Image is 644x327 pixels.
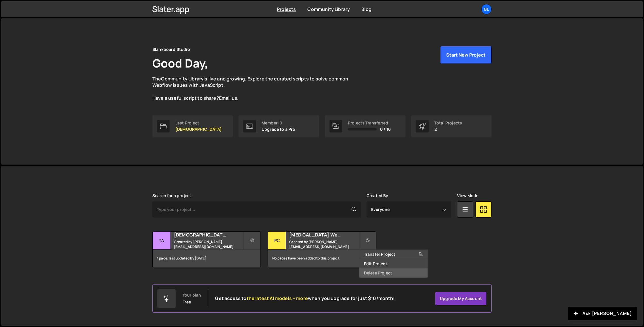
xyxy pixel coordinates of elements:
[359,259,428,268] a: Edit Project
[434,127,462,132] p: 2
[152,46,190,53] div: Blankboard Studio
[277,6,296,12] a: Projects
[481,4,492,14] a: Bl
[361,6,371,12] a: Blog
[152,55,208,71] h1: Good Day,
[367,193,388,198] label: Created By
[152,201,361,218] input: Type your project...
[568,307,637,320] button: Ask [PERSON_NAME]
[268,232,286,250] div: PC
[153,232,171,250] div: Ta
[348,121,391,125] div: Projects Transferred
[183,293,201,297] div: Your plan
[268,231,376,267] a: PC [MEDICAL_DATA] Website Created by [PERSON_NAME][EMAIL_ADDRESS][DOMAIN_NAME] No pages have been...
[289,232,359,238] h2: [MEDICAL_DATA] Website
[262,121,296,125] div: Member ID
[268,250,376,267] div: No pages have been added to this project
[359,268,428,278] a: Delete Project
[175,127,222,132] p: [DEMOGRAPHIC_DATA]
[435,292,487,305] a: Upgrade my account
[262,127,296,132] p: Upgrade to a Pro
[440,46,492,64] button: Start New Project
[307,6,350,12] a: Community Library
[174,232,243,238] h2: [DEMOGRAPHIC_DATA]
[219,95,237,101] a: Email us
[289,239,359,249] small: Created by [PERSON_NAME][EMAIL_ADDRESS][DOMAIN_NAME]
[161,76,204,82] a: Community Library
[457,193,478,198] label: View Mode
[359,250,428,259] a: Transfer Project
[152,115,233,137] a: Last Project [DEMOGRAPHIC_DATA]
[380,127,391,132] span: 0 / 10
[247,295,308,301] span: the latest AI models + more
[174,239,243,249] small: Created by [PERSON_NAME][EMAIL_ADDRESS][DOMAIN_NAME]
[152,193,191,198] label: Search for a project
[434,121,462,125] div: Total Projects
[152,76,359,101] p: The is live and growing. Explore the curated scripts to solve common Webflow issues with JavaScri...
[183,300,191,304] div: Free
[175,121,222,125] div: Last Project
[152,231,261,267] a: Ta [DEMOGRAPHIC_DATA] Created by [PERSON_NAME][EMAIL_ADDRESS][DOMAIN_NAME] 1 page, last updated b...
[153,250,260,267] div: 1 page, last updated by [DATE]
[215,296,395,301] h2: Get access to when you upgrade for just $10/month!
